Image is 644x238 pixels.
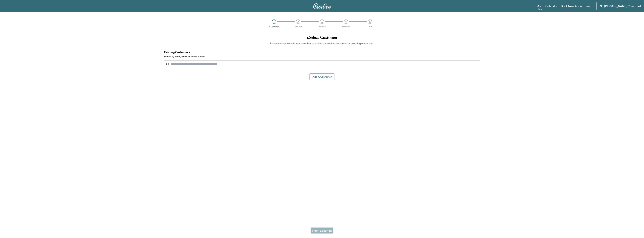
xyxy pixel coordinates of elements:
img: Curbee Logo [313,3,331,9]
div: 2 [296,19,300,24]
a: MapBeta [537,4,542,8]
h6: Please choose a customer by either selecting an existing customer or creating a new one. [164,42,480,45]
a: Book New Appointment [561,4,593,8]
div: Customer [269,25,279,28]
button: Add a customer [309,73,335,80]
div: 5 [368,19,372,24]
div: 3 [320,19,324,24]
div: Beta [538,8,542,10]
span: [PERSON_NAME] Chevrolet [604,4,641,8]
div: 4 [344,19,348,24]
div: Location [294,25,303,28]
div: Date [367,25,372,28]
h4: Existing Customers [164,50,480,54]
div: Vehicle [318,25,326,28]
a: Calendar [545,4,558,8]
div: Services [342,25,350,28]
div: 1 [272,19,276,24]
h1: 1 . Select Customer [164,35,480,42]
label: Search by name, email, or phone number [164,55,480,58]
